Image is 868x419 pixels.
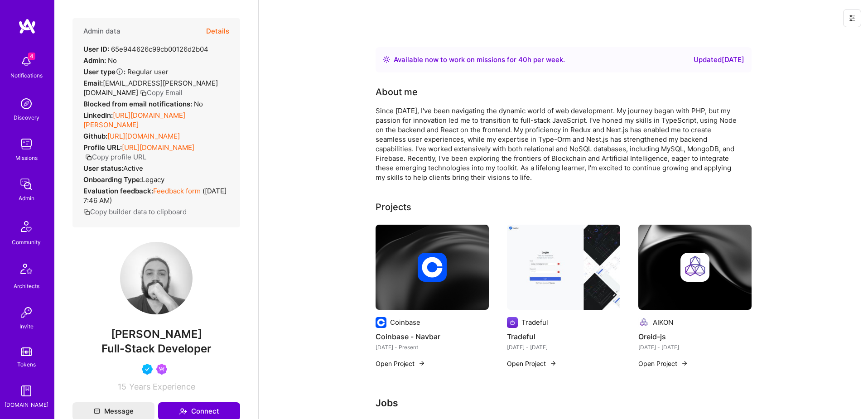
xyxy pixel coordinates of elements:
[638,342,752,352] div: [DATE] - [DATE]
[14,113,39,122] div: Discovery
[83,186,229,205] div: ( [DATE] 7:46 AM )
[17,175,35,193] img: admin teamwork
[129,382,195,391] span: Years Experience
[83,27,121,35] h4: Admin data
[383,56,390,63] img: Availability
[638,359,688,368] button: Open Project
[14,281,39,291] div: Architects
[142,175,164,184] span: legacy
[94,408,100,414] i: icon Mail
[394,54,565,65] div: Available now to work on missions for h per week .
[507,225,620,310] img: Tradeful
[83,164,123,173] strong: User status:
[638,317,649,328] img: Company logo
[83,187,153,195] strong: Evaluation feedback:
[206,18,229,44] button: Details
[83,111,185,129] a: [URL][DOMAIN_NAME][PERSON_NAME]
[376,397,752,409] h3: Jobs
[638,225,752,310] img: cover
[118,382,126,391] span: 15
[156,364,167,375] img: Been on Mission
[376,359,425,368] button: Open Project
[21,347,32,356] img: tokens
[12,237,41,247] div: Community
[17,95,35,113] img: discovery
[550,360,557,367] img: arrow-right
[83,175,142,184] strong: Onboarding Type:
[507,342,620,352] div: [DATE] - [DATE]
[390,318,420,327] div: Coinbase
[116,67,124,76] i: Help
[15,260,37,281] img: Architects
[521,318,548,327] div: Tradeful
[376,106,738,182] div: Since [DATE], I've been navigating the dynamic world of web development. My journey began with PH...
[17,303,35,322] img: Invite
[83,207,187,217] button: Copy builder data to clipboard
[142,364,153,375] img: Vetted A.Teamer
[83,56,106,65] strong: Admin:
[694,54,744,65] div: Updated [DATE]
[19,322,34,331] div: Invite
[83,99,203,109] div: No
[18,18,36,34] img: logo
[123,164,143,173] span: Active
[83,209,90,216] i: icon Copy
[83,67,169,77] div: Regular user
[140,88,183,97] button: Copy Email
[17,135,35,153] img: teamwork
[179,407,187,415] i: icon Connect
[72,327,240,341] span: [PERSON_NAME]
[17,53,35,71] img: bell
[376,317,386,328] img: Company logo
[83,44,208,54] div: 65e944626c99cb00126d2b04
[120,242,193,314] img: User Avatar
[418,253,447,282] img: Company logo
[83,100,194,108] strong: Blocked from email notifications:
[15,153,38,163] div: Missions
[376,85,418,99] div: About me
[681,360,688,367] img: arrow-right
[85,152,146,162] button: Copy profile URL
[153,187,201,195] a: Feedback form
[83,79,103,87] strong: Email:
[653,318,673,327] div: AIKON
[140,90,147,96] i: icon Copy
[107,132,180,140] a: [URL][DOMAIN_NAME]
[83,132,107,140] strong: Github:
[638,331,752,342] h4: Oreid-js
[376,331,489,342] h4: Coinbase - Navbar
[5,400,48,409] div: [DOMAIN_NAME]
[83,111,113,120] strong: LinkedIn:
[85,154,92,161] i: icon Copy
[10,71,43,80] div: Notifications
[518,55,527,64] span: 40
[83,67,125,76] strong: User type :
[376,342,489,352] div: [DATE] - Present
[418,360,425,367] img: arrow-right
[28,53,35,60] span: 4
[507,331,620,342] h4: Tradeful
[101,342,212,355] span: Full-Stack Developer
[83,143,122,152] strong: Profile URL:
[83,56,117,65] div: No
[376,225,489,310] img: cover
[680,253,709,282] img: Company logo
[83,79,218,97] span: [EMAIL_ADDRESS][PERSON_NAME][DOMAIN_NAME]
[376,200,411,214] div: Projects
[507,317,518,328] img: Company logo
[507,359,557,368] button: Open Project
[122,143,194,152] a: [URL][DOMAIN_NAME]
[19,193,34,203] div: Admin
[17,382,35,400] img: guide book
[15,216,37,237] img: Community
[17,360,36,369] div: Tokens
[83,45,109,53] strong: User ID:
